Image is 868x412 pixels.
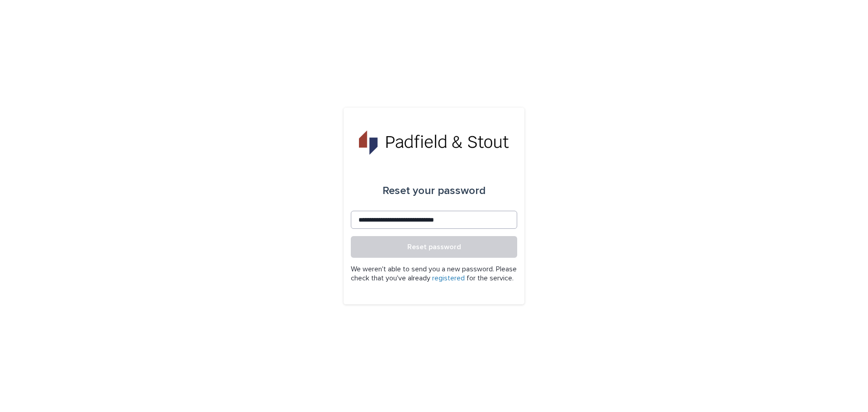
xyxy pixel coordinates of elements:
a: registered [432,275,465,282]
p: We weren't able to send you a new password. Please check that you've already for the service. [351,265,517,282]
button: Reset password [351,236,517,258]
span: Reset password [407,243,461,251]
img: gSPaZaQw2XYDTaYHK8uQ [359,129,509,156]
div: Reset your password [382,178,486,204]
